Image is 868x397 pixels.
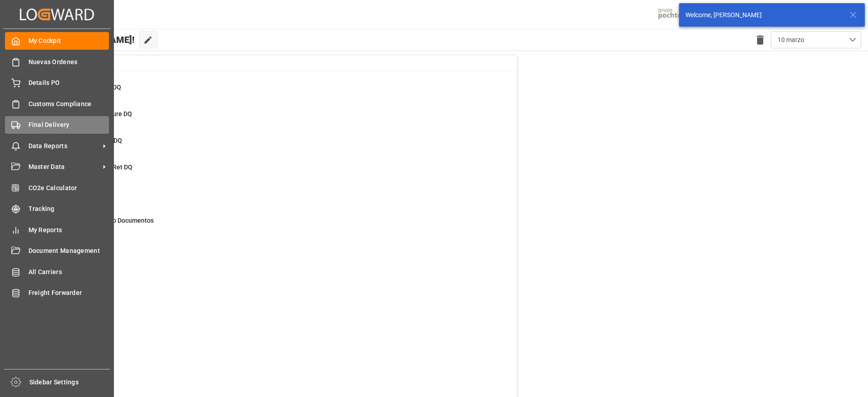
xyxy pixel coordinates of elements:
a: 55In ProgressDetails PO [47,189,505,208]
a: Tracking [5,200,109,218]
a: Details PO [5,74,109,92]
a: Customs Compliance [5,95,109,112]
span: Freight Forwarder [28,288,109,298]
a: 3Missing Arrival DQDetails PO [47,136,505,155]
a: Freight Forwarder [5,284,109,302]
span: Details PO [28,78,109,88]
span: Final Delivery [28,120,109,130]
span: Document Management [28,246,109,256]
a: 287Pendiente Envio DocumentosDetails PO [47,216,505,235]
a: 11Missing Empty Ret DQDetails PO [47,163,505,182]
div: Welcome, [PERSON_NAME] [685,10,841,20]
a: CO2e Calculator [5,179,109,196]
a: All Carriers [5,263,109,280]
span: 10 marzo [778,35,804,45]
a: Nuevas Ordenes [5,53,109,70]
span: Master Data [28,162,100,172]
span: CO2e Calculator [28,183,109,193]
span: My Cockpit [28,36,109,46]
span: All Carriers [28,267,109,277]
span: Hello [PERSON_NAME]! [38,31,135,48]
span: Nuevas Ordenes [28,57,109,67]
span: Data Reports [28,141,100,151]
a: 898Con DemorasFinal Delivery [47,243,505,262]
span: Sidebar Settings [29,378,110,387]
img: pochtecaImg.jpg_1689854062.jpg [655,7,700,23]
a: Final Delivery [5,116,109,134]
span: My Reports [28,225,109,235]
a: Document Management [5,242,109,260]
button: open menu [771,31,861,48]
a: My Cockpit [5,32,109,50]
span: Customs Compliance [28,99,109,109]
a: 40New Creations DQDetails PO [47,83,505,102]
a: 3Missing Departure DQDetails PO [47,109,505,128]
span: Tracking [28,204,109,214]
a: My Reports [5,221,109,238]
